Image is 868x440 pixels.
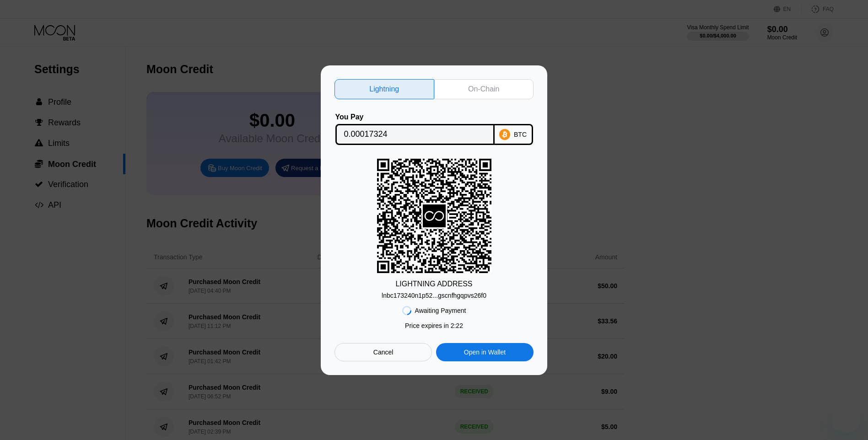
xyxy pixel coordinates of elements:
[334,113,534,145] div: You PayBTC
[395,280,472,288] div: LIGHTNING ADDRESS
[468,85,499,94] div: On-Chain
[369,85,399,94] div: Lightning
[335,113,495,121] div: You Pay
[434,79,534,99] div: On-Chain
[334,343,432,361] div: Cancel
[382,288,486,299] div: lnbc173240n1p52...gscnfhgqpvs26f0
[831,403,861,433] iframe: Button to launch messaging window
[436,343,534,361] div: Open in Wallet
[464,348,506,356] div: Open in Wallet
[382,292,486,299] div: lnbc173240n1p52...gscnfhgqpvs26f0
[415,307,466,314] div: Awaiting Payment
[451,322,463,329] span: 2 : 22
[514,131,527,138] div: BTC
[405,322,463,329] div: Price expires in
[334,79,434,99] div: Lightning
[373,348,394,356] div: Cancel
